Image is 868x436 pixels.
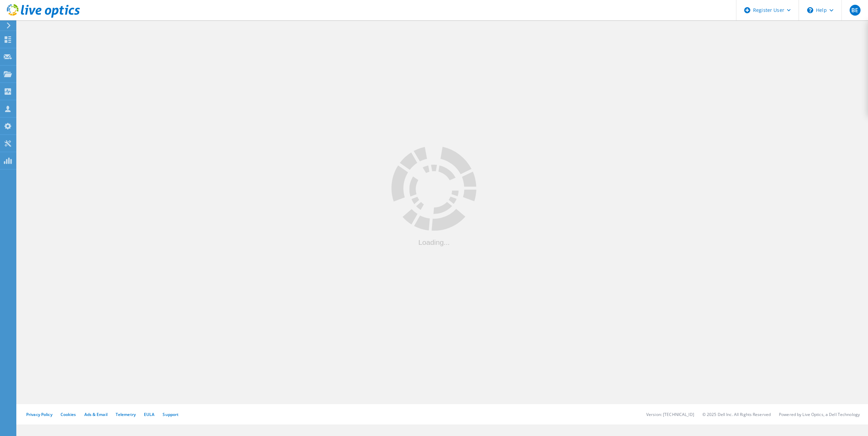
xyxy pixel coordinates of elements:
[779,412,860,417] li: Powered by Live Optics, a Dell Technology
[84,412,107,417] a: Ads & Email
[163,412,179,417] a: Support
[646,412,694,417] li: Version: [TECHNICAL_ID]
[61,412,76,417] a: Cookies
[144,412,154,417] a: EULA
[116,412,136,417] a: Telemetry
[702,412,771,417] li: © 2025 Dell Inc. All Rights Reserved
[391,238,477,246] div: Loading...
[851,7,858,13] span: BE
[807,7,813,13] svg: \n
[7,14,80,19] a: Live Optics Dashboard
[26,412,52,417] a: Privacy Policy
